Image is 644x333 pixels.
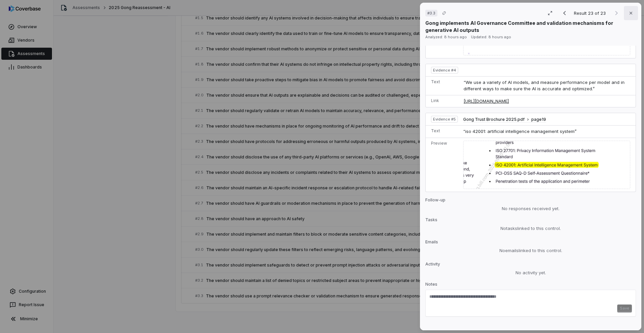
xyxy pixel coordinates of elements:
span: Evidence # 4 [433,67,456,73]
span: page 19 [531,117,546,122]
p: Emails [425,239,636,247]
p: Activity [425,261,636,270]
span: Updated: 8 hours ago [471,35,511,39]
td: Link [426,95,461,107]
span: No tasks linked to this control. [500,225,561,231]
p: Tasks [425,217,636,225]
span: # 3.3 [427,10,435,16]
p: Result 23 of 23 [574,9,607,17]
span: No emails linked to this control. [499,247,562,253]
p: Notes [425,282,636,290]
p: Gong implements AI Governance Committee and validation mechanisms for generative AI outputs [425,19,636,34]
div: No activity yet. [425,270,636,276]
button: Copy link [438,7,450,19]
img: 799535927f704e4c811d34158076ccaa_original.jpg_w1200.jpg [463,141,630,189]
span: Gong Trust Brochure 2025.pdf [463,117,525,122]
td: Text [426,126,461,138]
td: Preview [426,138,461,192]
div: No responses received yet. [425,205,636,212]
td: Text [426,76,461,95]
span: “We use a variety of AI models, and measure performance per model and in different ways to make s... [464,80,625,92]
p: Follow-up [425,197,636,205]
span: Analyzed: 8 hours ago [425,35,467,39]
button: Gong Trust Brochure 2025.pdfpage19 [463,117,546,123]
button: Previous result [558,9,571,17]
a: [URL][DOMAIN_NAME] [464,98,630,105]
span: Evidence # 5 [433,116,456,122]
span: “iso 42001: artificial intelligence management system” [463,129,577,134]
